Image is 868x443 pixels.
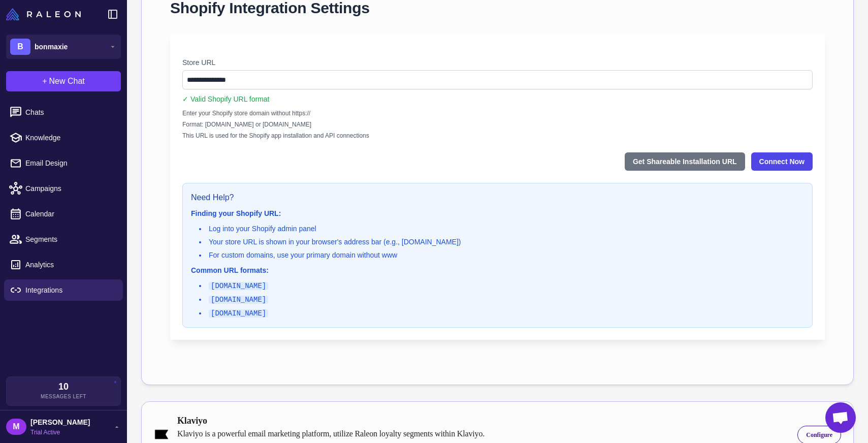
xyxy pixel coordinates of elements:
[825,402,856,433] a: Open chat
[35,41,68,52] span: bonmaxie
[209,309,268,318] code: [DOMAIN_NAME]
[191,266,269,274] strong: Common URL formats:
[25,234,115,245] span: Segments
[41,393,86,400] span: Messages Left
[25,183,115,194] span: Campaigns
[191,192,804,204] h3: Need Help?
[182,109,813,118] span: Enter your Shopify store domain without https://
[806,430,832,439] span: Configure
[625,152,745,171] button: Get Shareable Installation URL
[4,203,123,225] a: Calendar
[58,382,69,391] span: 10
[30,417,90,428] span: [PERSON_NAME]
[177,414,485,428] div: Klaviyo
[199,249,804,261] li: For custom domains, use your primary domain without www
[6,35,121,59] button: Bbonmaxie
[182,57,813,68] label: Store URL
[182,93,813,105] div: ✓ Valid Shopify URL format
[191,209,281,217] strong: Finding your Shopify URL:
[199,223,804,234] li: Log into your Shopify admin panel
[25,107,115,118] span: Chats
[4,279,123,301] a: Integrations
[182,120,813,129] span: Format: [DOMAIN_NAME] or [DOMAIN_NAME]
[25,284,115,296] span: Integrations
[25,208,115,219] span: Calendar
[209,296,268,304] code: [DOMAIN_NAME]
[751,152,813,171] button: Connect Now
[4,178,123,199] a: Campaigns
[4,229,123,250] a: Segments
[30,428,90,437] span: Trial Active
[6,419,26,435] div: M
[154,429,169,440] img: klaviyo.png
[182,131,813,140] span: This URL is used for the Shopify app installation and API connections
[25,157,115,169] span: Email Design
[6,8,81,20] img: Raleon Logo
[42,75,47,87] span: +
[25,132,115,143] span: Knowledge
[4,152,123,174] a: Email Design
[10,39,30,55] div: B
[209,282,268,290] code: [DOMAIN_NAME]
[4,102,123,123] a: Chats
[49,75,85,87] span: New Chat
[177,428,485,440] div: Klaviyo is a powerful email marketing platform, utilize Raleon loyalty segments within Klaviyo.
[25,259,115,270] span: Analytics
[6,71,121,91] button: +New Chat
[199,236,804,247] li: Your store URL is shown in your browser's address bar (e.g., [DOMAIN_NAME])
[4,254,123,275] a: Analytics
[4,127,123,148] a: Knowledge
